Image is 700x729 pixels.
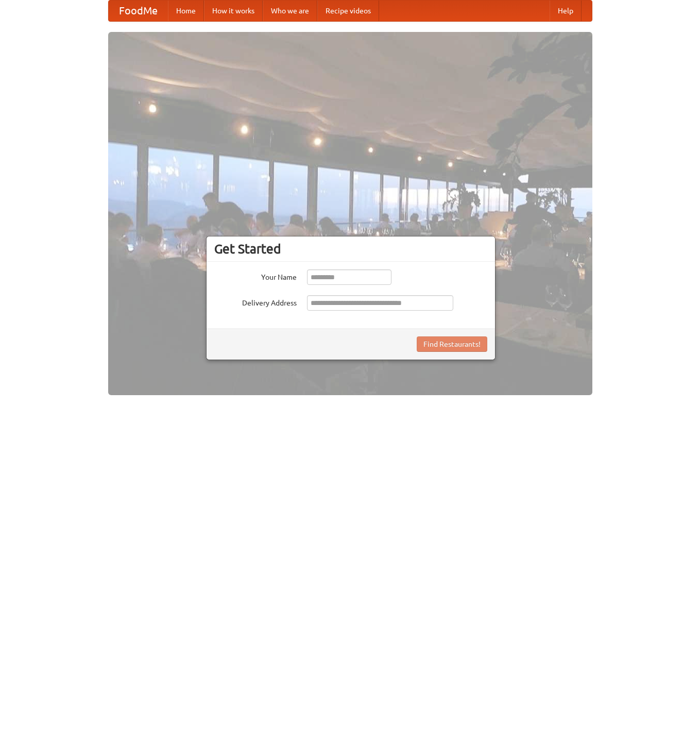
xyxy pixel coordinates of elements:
[550,1,582,21] a: Help
[214,269,297,282] label: Your Name
[317,1,379,21] a: Recipe videos
[417,336,487,352] button: Find Restaurants!
[214,241,487,257] h3: Get Started
[204,1,263,21] a: How it works
[109,1,168,21] a: FoodMe
[214,295,297,308] label: Delivery Address
[168,1,204,21] a: Home
[263,1,317,21] a: Who we are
